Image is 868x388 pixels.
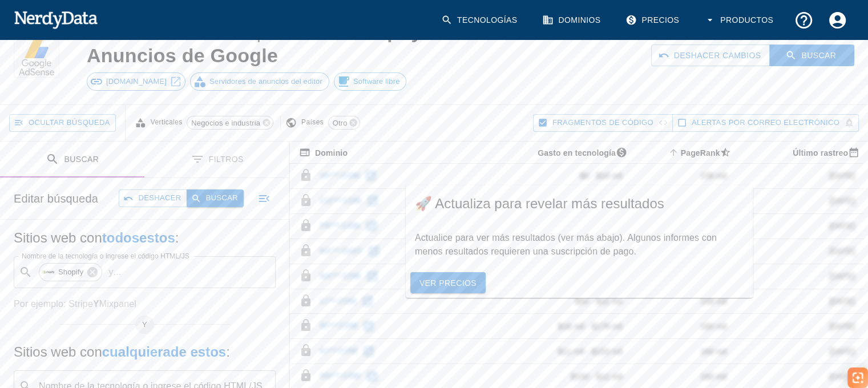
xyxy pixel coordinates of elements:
[55,18,75,27] font: 4.0.25
[301,118,324,126] font: Países
[552,118,653,127] font: Fragmentos de código
[697,3,782,37] button: Productos
[523,145,632,160] span: El gasto tecnológico anual mínimo y máximo estimado que tiene cada página web, según los planes g...
[191,119,260,127] font: Negocios e industria
[535,3,609,37] a: Dominios
[106,77,167,86] font: [DOMAIN_NAME]
[672,114,859,132] button: Recibe alertas por correo electrónico con los resultados de sitios web recién encontrados. Haz cl...
[692,118,839,127] font: Alertas por correo electrónico
[30,30,128,38] font: Dominio: [DOMAIN_NAME]
[58,268,83,276] font: Shopify
[353,77,400,86] font: Software libre
[651,45,770,66] button: Deshacer cambios
[674,51,761,60] font: Deshacer cambios
[14,8,98,31] img: NerdyData.com
[138,193,181,202] font: Deshacer
[410,272,486,294] a: Ver precios
[209,155,244,164] font: Filtros
[46,66,55,75] img: tab_domain_overview_orange.svg
[99,299,136,309] font: Mixpanel
[14,230,102,245] font: Sitios web con
[119,189,187,207] button: Deshacer
[457,15,518,25] font: Tecnologías
[29,118,110,127] font: Ocultar búsqueda
[641,15,679,25] font: Precios
[39,263,102,281] div: Shopify
[87,72,185,91] a: [DOMAIN_NAME]
[434,3,527,37] a: Tecnologías
[315,148,348,157] font: Dominio
[114,267,122,277] font: ...
[769,45,854,66] button: Buscar
[333,119,348,127] font: Otro
[415,196,664,211] font: 🚀 Actualiza para revelar más resultados
[171,344,226,359] font: de estos
[151,118,183,126] font: Verticales
[226,344,230,359] font: :
[102,344,171,359] font: cualquiera
[93,299,99,309] font: Y
[299,145,348,160] span: El nombre de dominio registrado (es decir, "nerdydata.com").
[14,192,98,205] font: Editar búsqueda
[552,116,653,130] span: Ocultar fragmentos de código
[117,66,126,75] img: tab_keywords_by_traffic_grey.svg
[14,299,93,309] font: Por ejemplo: Stripe
[619,3,688,37] a: Precios
[692,116,839,130] span: Recibe alertas por correo electrónico con los resultados de sitios web recién encontrados. Haz cl...
[102,230,139,245] font: todos
[415,233,717,256] font: Actualice para ver más resultados (ver más abajo). Algunos informes con menos resultados requiere...
[811,307,854,350] iframe: Controlador de chat del widget Drift
[533,114,673,132] button: Ocultar fragmentos de código
[538,148,616,157] font: Gasto en tecnología
[19,33,54,78] img: Logotipo de Google Adsense
[9,114,116,132] button: Ocultar búsqueda
[558,15,600,25] font: Dominios
[821,3,854,37] button: Configuraciones de la cuenta
[778,145,864,160] span: Fecha más reciente en la que se rastreó correctamente este sitio web
[64,155,99,164] font: Buscar
[666,145,736,160] span: Un ranking de popularidad de páginas basado en los backlinks de un dominio. Los números bajos ind...
[87,45,278,66] font: Anuncios de Google
[58,67,86,75] font: Dominio
[22,252,189,260] font: Nombre de la tecnología o ingrese el código HTML/JS
[209,77,322,86] font: Servidores de anuncios del editor
[206,193,238,202] font: Buscar
[108,267,113,277] font: y
[175,230,179,245] font: :
[190,72,329,91] a: Servidores de anuncios del editor
[681,148,720,157] font: PageRank
[187,189,244,207] button: Buscar
[328,116,361,130] div: Otro
[720,15,773,25] font: Productos
[787,3,821,37] button: Soporte y documentación
[14,344,102,359] font: Sitios web con
[793,148,848,157] font: Último rastreo
[130,67,177,75] font: Palabras clave
[419,278,477,288] font: Ver precios
[187,116,273,130] div: Negocios e industria
[18,30,27,39] img: website_grey.svg
[139,230,175,245] font: estos
[801,51,836,60] font: Buscar
[32,18,55,27] font: versión
[18,18,27,27] img: logo_orange.svg
[142,320,147,329] font: Y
